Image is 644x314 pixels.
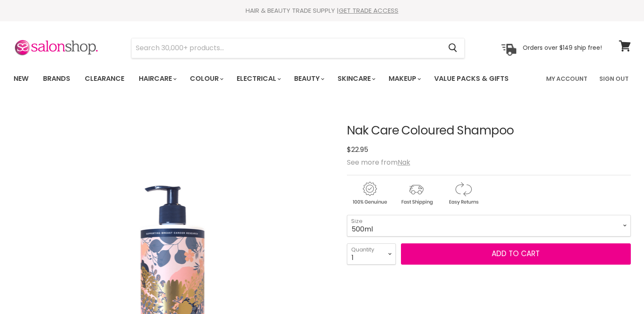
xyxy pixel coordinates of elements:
[331,70,381,88] a: Skincare
[78,70,131,88] a: Clearance
[288,70,329,88] a: Beauty
[230,70,286,88] a: Electrical
[594,70,634,88] a: Sign Out
[3,6,641,15] div: HAIR & BEAUTY TRADE SUPPLY |
[7,66,528,91] ul: Main menu
[541,70,592,88] a: My Account
[183,70,229,88] a: Colour
[398,157,410,167] a: Nak
[394,180,439,206] img: shipping.gif
[382,70,426,88] a: Makeup
[339,6,398,15] a: GET TRADE ACCESS
[492,248,540,259] span: Add to cart
[347,145,368,154] span: $22.95
[132,70,182,88] a: Haircare
[442,38,464,58] button: Search
[37,70,77,88] a: Brands
[3,66,641,91] nav: Main
[347,243,396,265] select: Quantity
[523,44,602,51] p: Orders over $149 ship free!
[347,180,392,206] img: genuine.gif
[7,70,35,88] a: New
[347,157,410,167] span: See more from
[347,124,631,137] h1: Nak Care Coloured Shampoo
[132,38,442,58] input: Search
[428,70,515,88] a: Value Packs & Gifts
[401,243,631,265] button: Add to cart
[441,180,486,206] img: returns.gif
[131,38,465,58] form: Product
